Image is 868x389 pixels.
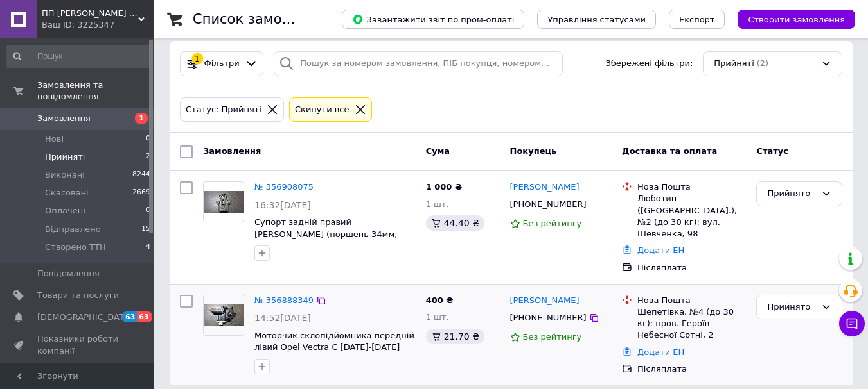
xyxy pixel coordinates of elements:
[426,182,462,192] span: 1 000 ₴
[45,242,106,253] span: Створено ТТН
[203,146,261,156] span: Замовлення
[254,331,414,352] a: Моторчик склопідйомника передній лівий Opel Vectra C [DATE]-[DATE]
[42,19,154,31] div: Ваш ID: 3225347
[342,10,524,29] button: Завантажити звіт по пром-оплаті
[767,187,816,201] div: Прийнято
[725,14,855,24] a: Створити замовлення
[37,290,119,301] span: Товари та послуги
[547,15,646,24] span: Управління статусами
[191,53,203,65] div: 1
[426,146,450,156] span: Cума
[756,146,788,156] span: Статус
[537,10,656,29] button: Управління статусами
[748,15,845,24] span: Створити замовлення
[6,45,152,68] input: Пошук
[146,205,150,217] span: 0
[637,347,684,357] a: Додати ЕН
[426,199,449,209] span: 1 шт.
[193,12,323,27] h1: Список замовлень
[254,313,311,323] span: 14:52[DATE]
[183,103,264,117] div: Статус: Прийняті
[637,306,746,342] div: Шепетівка, №4 (до 30 кг): пров. Героїв Небесної Сотні, 2
[204,58,240,70] span: Фільтри
[45,224,101,235] span: Відправлено
[757,58,768,68] span: (2)
[132,169,150,181] span: 8244
[839,311,865,336] button: Чат з покупцем
[254,182,314,192] a: № 356908075
[146,133,150,145] span: 0
[122,311,137,322] span: 63
[622,146,717,156] span: Доставка та оплата
[146,151,150,163] span: 2
[605,58,693,70] span: Збережені фільтри:
[426,312,449,322] span: 1 шт.
[767,301,816,314] div: Прийнято
[254,200,311,210] span: 16:32[DATE]
[508,310,589,326] div: [PHONE_NUMBER]
[714,58,754,70] span: Прийняті
[37,113,91,124] span: Замовлення
[137,311,152,322] span: 63
[426,295,454,305] span: 400 ₴
[45,169,85,181] span: Виконані
[523,219,582,228] span: Без рейтингу
[254,217,398,251] a: Супорт задній правий [PERSON_NAME] (поршень 34мм; диск 11мм) [DATE]-[DATE]
[292,103,352,117] div: Cкинути все
[45,151,85,163] span: Прийняті
[45,187,89,199] span: Скасовані
[37,311,132,323] span: [DEMOGRAPHIC_DATA]
[669,10,725,29] button: Експорт
[141,224,150,235] span: 15
[637,181,746,193] div: Нова Пошта
[37,79,154,103] span: Замовлення та повідомлення
[204,191,244,213] img: Фото товару
[637,245,684,255] a: Додати ЕН
[203,181,244,222] a: Фото товару
[426,329,484,344] div: 21.70 ₴
[352,13,514,25] span: Завантажити звіт по пром-оплаті
[45,205,85,217] span: Оплачені
[637,363,746,375] div: Післяплата
[510,181,580,194] a: [PERSON_NAME]
[523,332,582,342] span: Без рейтингу
[203,295,244,336] a: Фото товару
[135,113,148,124] span: 1
[274,51,562,76] input: Пошук за номером замовлення, ПІБ покупця, номером телефону, Email, номером накладної
[37,333,119,356] span: Показники роботи компанії
[254,295,314,305] a: № 356888349
[146,242,150,253] span: 4
[637,295,746,306] div: Нова Пошта
[738,10,855,29] button: Створити замовлення
[508,196,589,213] div: [PHONE_NUMBER]
[510,146,557,156] span: Покупець
[637,193,746,240] div: Люботин ([GEOGRAPHIC_DATA].), №2 (до 30 кг): вул. Шевченка, 98
[37,268,100,279] span: Повідомлення
[426,215,484,231] div: 44.40 ₴
[637,262,746,274] div: Післяплата
[204,304,244,327] img: Фото товару
[132,187,150,199] span: 2669
[42,8,138,19] span: ПП Коробка В.Р. - Автозапчастини
[45,133,64,145] span: Нові
[510,295,580,307] a: [PERSON_NAME]
[679,15,715,24] span: Експорт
